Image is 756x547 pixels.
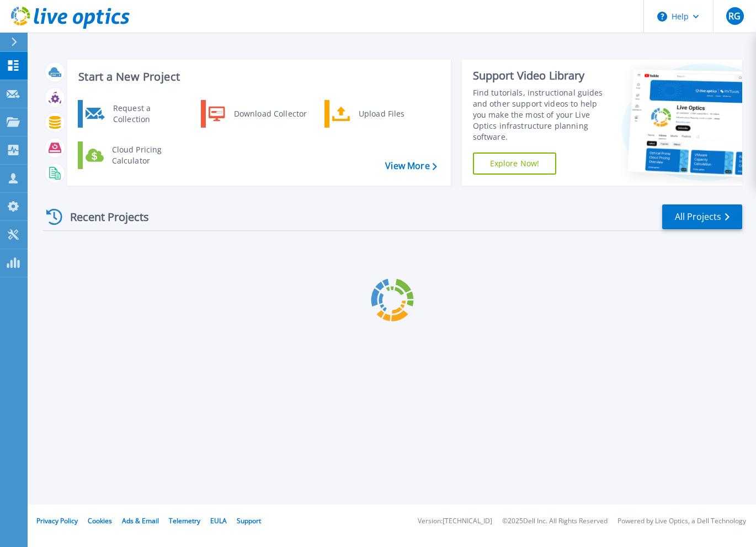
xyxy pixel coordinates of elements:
[201,100,314,128] a: Download Collector
[237,516,261,525] a: Support
[42,203,164,230] div: Recent Projects
[662,204,742,229] a: All Projects
[228,103,312,125] div: Download Collector
[728,12,741,20] span: RG
[108,103,188,125] div: Request a Collection
[210,516,227,525] a: EULA
[78,141,191,169] a: Cloud Pricing Calculator
[169,516,200,525] a: Telemetry
[78,71,436,83] h3: Start a New Project
[473,152,557,175] a: Explore Now!
[385,161,436,171] a: View More
[122,516,159,525] a: Ads & Email
[473,87,613,143] div: Find tutorials, instructional guides and other support videos to help you make the most of your L...
[88,516,112,525] a: Cookies
[418,518,492,525] li: Version: [TECHNICAL_ID]
[324,100,438,128] a: Upload Files
[78,100,191,128] a: Request a Collection
[617,518,746,525] li: Powered by Live Optics, a Dell Technology
[353,103,435,125] div: Upload Files
[473,69,613,83] div: Support Video Library
[36,516,78,525] a: Privacy Policy
[107,144,188,166] div: Cloud Pricing Calculator
[502,518,608,525] li: © 2025 Dell Inc. All Rights Reserved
